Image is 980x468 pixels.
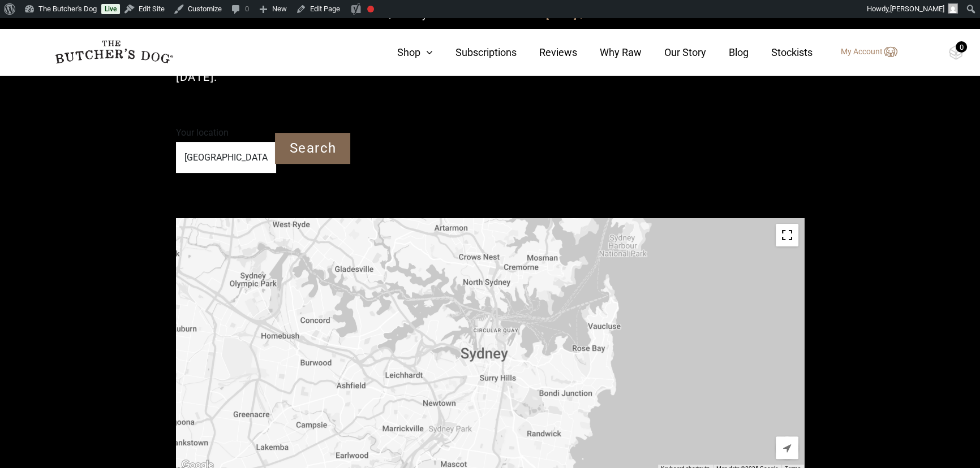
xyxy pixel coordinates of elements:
[783,443,791,453] span: 
[433,45,517,60] a: Subscriptions
[776,224,798,246] button: Toggle fullscreen view
[642,45,706,60] a: Our Story
[949,45,963,60] img: TBD_Cart-Empty.png
[706,45,749,60] a: Blog
[577,45,642,60] a: Why Raw
[890,5,944,13] span: [PERSON_NAME]
[956,41,967,53] div: 0
[275,133,350,164] input: Search
[375,45,433,60] a: Shop
[829,45,897,59] a: My Account
[961,7,969,20] a: close
[517,45,577,60] a: Reviews
[749,45,813,60] a: Stockists
[367,6,374,12] div: Focus keyphrase not set
[101,4,120,14] a: Live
